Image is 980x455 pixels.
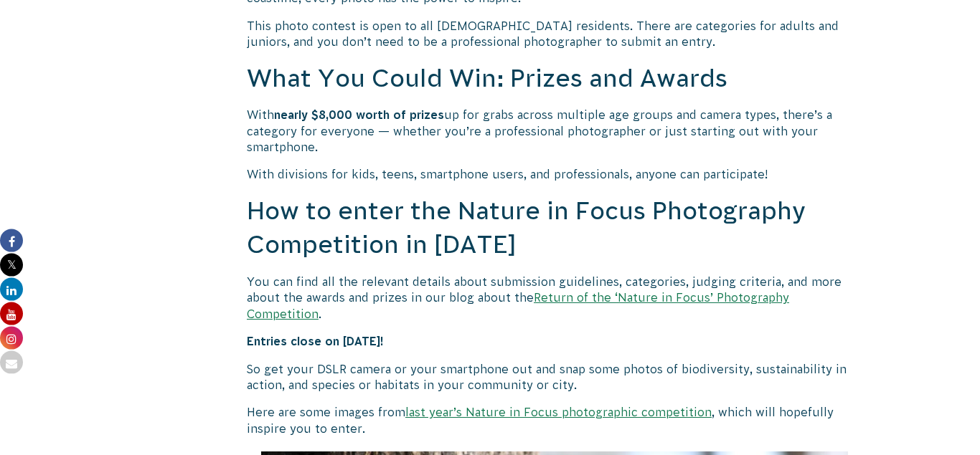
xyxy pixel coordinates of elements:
[274,108,444,121] strong: nearly $8,000 worth of prizes
[247,62,862,96] h2: What You Could Win: Prizes and Awards
[247,361,862,393] p: So get your DSLR camera or your smartphone out and snap some photos of biodiversity, sustainabili...
[247,166,862,182] p: With divisions for kids, teens, smartphone users, and professionals, anyone can participate!
[247,18,862,50] p: This photo contest is open to all [DEMOGRAPHIC_DATA] residents. There are categories for adults a...
[247,404,862,436] p: Here are some images from , which will hopefully inspire you to enter.
[247,194,862,262] h2: How to enter the Nature in Focus Photography Competition in [DATE]
[247,291,789,320] a: Return of the ‘Nature in Focus’ Photography Competition
[405,406,712,418] a: last year’s Nature in Focus photographic competition
[247,107,862,155] p: With up for grabs across multiple age groups and camera types, there’s a category for everyone — ...
[247,335,384,348] strong: Entries close on [DATE]!
[247,274,862,322] p: You can find all the relevant details about submission guidelines, categories, judging criteria, ...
